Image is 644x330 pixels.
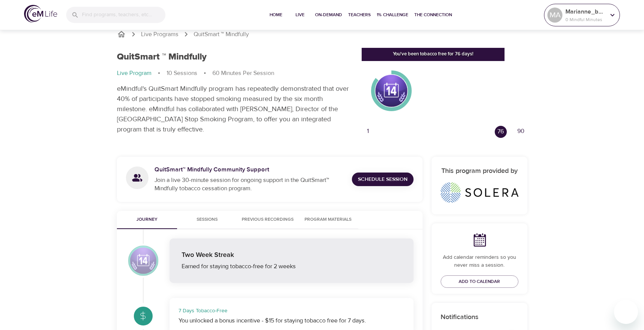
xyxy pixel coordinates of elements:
p: Add calendar reminders so you never miss a session. [441,254,518,269]
span: Teachers [348,11,371,19]
span: Home [267,11,285,19]
span: Add to Calendar [459,278,500,286]
p: Live Program [117,69,152,78]
p: 60 Minutes Per Session [212,69,274,78]
p: Join a live 30-minute session for ongoing support in the QuitSmart™ Mindfully tobacco cessation p... [155,176,346,193]
p: 10 Sessions [167,69,197,78]
iframe: Button to launch messaging window [614,300,638,324]
p: 0 Mindful Minutes [565,16,605,23]
span: Journey [121,216,173,224]
p: Notifications [441,312,518,322]
div: You've been tobacco free for 76 days! [362,48,505,61]
h6: This program provided by [441,166,518,177]
span: Sessions [182,216,233,224]
p: Marianne_b2ab47 [565,7,605,16]
p: 2 more days until your badge! [421,81,496,101]
nav: breadcrumb [117,30,527,39]
span: The Connection [414,11,452,19]
div: 7 Days Tobacco-Free [179,307,405,315]
input: Find programs, teachers, etc... [82,7,165,23]
nav: breadcrumb [117,69,353,78]
h5: QuitSmart™ Mindfully Community Support [155,166,346,174]
span: Previous Recordings [242,216,294,224]
button: Add to Calendar [441,275,518,288]
img: logo [24,5,57,23]
p: eMindful's QuitSmart Mindfully program has repeatedly demonstrated that over 40% of participants ... [117,84,353,134]
span: On-Demand [315,11,342,19]
h1: QuitSmart ™ Mindfully [117,52,207,63]
img: Solera%20logo_horz_full%20color_2020.png [441,182,518,203]
span: Schedule Session [358,175,408,184]
a: Schedule Session [352,173,414,186]
div: Two Week Streak [182,251,402,260]
div: 1 [362,125,374,138]
div: Earned for staying tobacco-free for 2 weeks [182,262,402,271]
span: 1% Challenge [377,11,408,19]
div: MA [547,8,562,23]
div: 90 [515,125,527,138]
span: Program Materials [303,216,354,224]
a: Live Programs [141,30,179,39]
div: You unlocked a bonus incentive - $15 for staying tobacco free for 7 days. [179,316,405,325]
div: 76 [494,125,508,139]
p: QuitSmart ™ Mindfully [194,30,249,39]
span: Live [291,11,309,19]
